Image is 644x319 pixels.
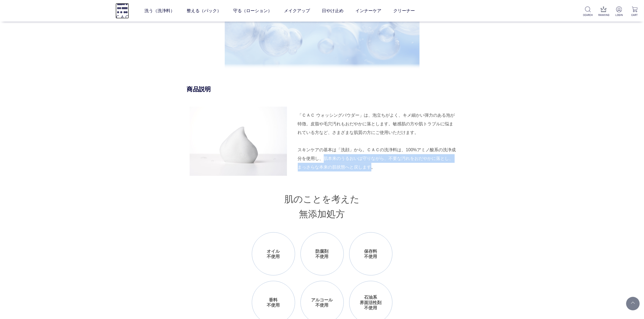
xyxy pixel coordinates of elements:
a: LOGIN [614,6,624,17]
div: スキンケアの基本は「洗顔」から。ＣＡＣの洗浄料は、100%アミノ酸系の洗浄成分を使用し、肌本来のうるおいは守りながら、不要な汚れをおだやかに落とし、まっさらな本来の肌状態へと戻します。 [298,146,457,172]
a: 守る（ローション） [233,3,272,18]
h3: 肌のことを考えた 無添加処方 [187,192,457,221]
li: 防腐剤 不使用 [300,232,344,276]
a: 日やけ止め [322,3,344,18]
a: メイクアップ [284,3,310,18]
a: クリーナー [394,3,415,18]
p: LOGIN [614,13,624,17]
p: SEARCH [583,13,593,17]
li: 保存料 不使用 [349,232,392,276]
a: インナーケア [356,3,382,18]
li: オイル 不使用 [252,232,295,276]
img: logo [115,3,129,18]
div: 「ＣＡＣ ウォッシングパウダー」は、泡立ちがよく、キメ細かい弾力のある泡が特徴。皮脂や毛穴汚れもおだやかに落とします。敏感肌の方や肌トラブルに悩まれている方など、さまざまな肌質の方にご使用いただ... [298,111,457,137]
a: 整える（パック） [187,3,222,18]
a: 洗う（洗浄料） [145,3,175,18]
div: 商品説明 [187,85,457,93]
a: CART [630,6,640,17]
p: CART [630,13,640,17]
p: RANKING [599,13,609,17]
a: SEARCH [583,6,593,17]
a: RANKING [599,6,609,17]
